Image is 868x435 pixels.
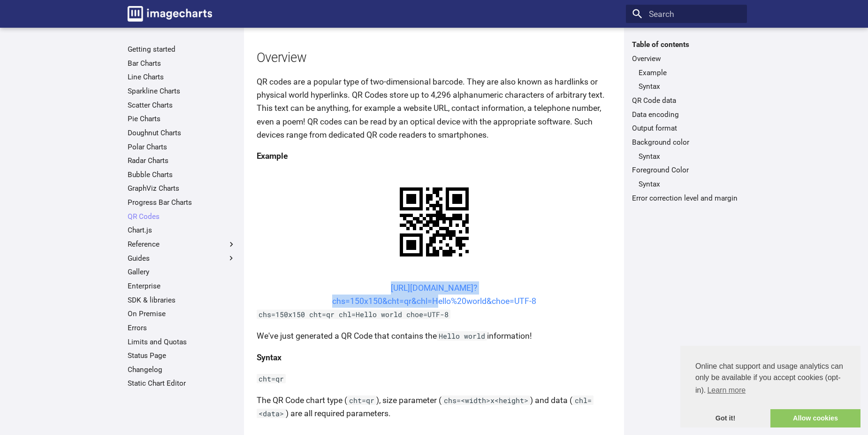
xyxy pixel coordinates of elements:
a: QR Code data [632,96,740,105]
a: QR Codes [128,212,236,221]
label: Reference [128,240,236,249]
a: SDK & libraries [128,295,236,305]
h4: Syntax [257,351,612,364]
a: Background color [632,138,740,147]
p: We've just generated a QR Code that contains the information! [257,329,612,342]
a: Radar Charts [128,156,236,165]
p: The QR Code chart type ( ), size parameter ( ) and data ( ) are all required parameters. [257,394,612,420]
a: Progress Bar Charts [128,198,236,207]
nav: Background color [632,152,740,161]
a: Image-Charts documentation [123,2,216,25]
div: cookieconsent [680,346,860,427]
a: Gallery [128,267,236,277]
a: Getting started [128,45,236,54]
a: Scatter Charts [128,101,236,110]
a: Enterprise [128,281,236,291]
h2: Overview [257,49,612,67]
a: Line Charts [128,72,236,82]
label: Guides [128,254,236,263]
code: cht=qr [257,374,286,383]
a: On Premise [128,309,236,318]
a: Pie Charts [128,114,236,124]
a: Syntax [639,179,741,189]
a: Syntax [639,152,741,161]
h4: Example [257,149,612,163]
a: learn more about cookies [706,383,747,397]
code: cht=qr [347,396,377,405]
img: chart [383,171,485,273]
a: Chart.js [128,225,236,235]
a: Syntax [639,82,741,91]
a: Foreground Color [632,165,740,175]
a: Static Chart Editor [128,379,236,388]
a: Errors [128,323,236,333]
code: chs=150x150 cht=qr chl=Hello world choe=UTF-8 [257,310,451,319]
a: GraphViz Charts [128,184,236,193]
a: Output format [632,124,740,133]
a: Error correction level and margin [632,194,740,203]
a: allow cookies [770,409,860,428]
a: Bar Charts [128,59,236,68]
span: Online chat support and usage analytics can only be available if you accept cookies (opt-in). [695,361,845,397]
a: Polar Charts [128,142,236,152]
nav: Overview [632,68,740,92]
a: Bubble Charts [128,170,236,179]
img: logo [128,6,212,22]
a: Sparkline Charts [128,86,236,96]
p: QR codes are a popular type of two-dimensional barcode. They are also known as hardlinks or physi... [257,75,612,141]
a: Status Page [128,351,236,360]
nav: Table of contents [626,40,746,202]
code: chs=<width>x<height> [442,396,530,405]
a: Doughnut Charts [128,128,236,138]
nav: Foreground Color [632,179,740,189]
a: Overview [632,54,740,63]
code: Hello world [437,331,487,341]
a: [URL][DOMAIN_NAME]?chs=150x150&cht=qr&chl=Hello%20world&choe=UTF-8 [332,283,536,306]
a: Data encoding [632,110,740,119]
a: Changelog [128,365,236,374]
input: Search [626,5,746,23]
a: Example [639,68,741,78]
label: Table of contents [626,40,746,49]
a: dismiss cookie message [680,409,770,428]
a: Limits and Quotas [128,337,236,347]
